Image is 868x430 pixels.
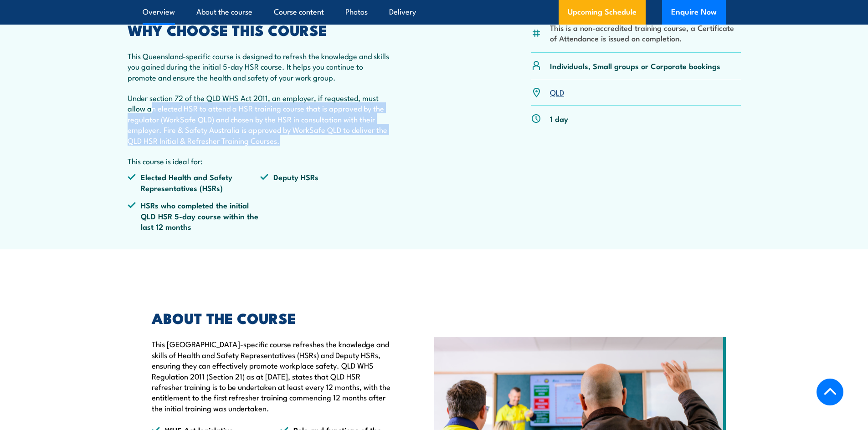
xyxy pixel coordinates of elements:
[152,311,392,324] h2: ABOUT THE COURSE
[128,51,394,82] p: This Queensland-specific course is designed to refresh the knowledge and skills you gained during...
[550,22,741,44] li: This is a non-accredited training course, a Certificate of Attendance is issued on completion.
[128,200,261,232] li: HSRs who completed the initial QLD HSR 5-day course within the last 12 months
[550,113,568,124] p: 1 day
[260,172,393,193] li: Deputy HSRs
[550,86,564,97] a: QLD
[128,156,394,166] p: This course is ideal for:
[128,23,394,36] h2: WHY CHOOSE THIS COURSE
[152,339,392,413] p: This [GEOGRAPHIC_DATA]-specific course refreshes the knowledge and skills of Health and Safety Re...
[550,61,720,71] p: Individuals, Small groups or Corporate bookings
[128,92,394,146] p: Under section 72 of the QLD WHS Act 2011, an employer, if requested, must allow an elected HSR to...
[128,172,261,193] li: Elected Health and Safety Representatives (HSRs)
